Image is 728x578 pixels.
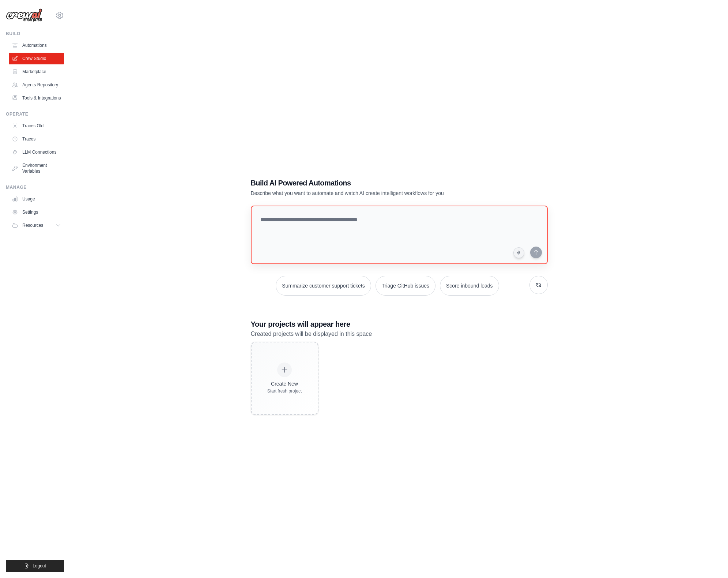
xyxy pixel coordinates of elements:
[251,178,497,188] h1: Build AI Powered Automations
[9,92,64,104] a: Tools & Integrations
[6,560,64,572] button: Logout
[267,388,302,394] div: Start fresh project
[9,133,64,145] a: Traces
[376,276,435,296] button: Triage GitHub issues
[6,111,64,117] div: Operate
[33,563,46,569] span: Logout
[9,219,64,231] button: Resources
[9,206,64,218] a: Settings
[6,31,64,37] div: Build
[9,146,64,158] a: LLM Connections
[6,184,64,190] div: Manage
[9,40,64,51] a: Automations
[9,159,64,177] a: Environment Variables
[251,319,548,329] h3: Your projects will appear here
[9,53,64,64] a: Crew Studio
[529,276,548,294] button: Get new suggestions
[22,222,43,228] span: Resources
[276,276,371,296] button: Summarize customer support tickets
[9,79,64,91] a: Agents Repository
[513,247,524,258] button: Click to speak your automation idea
[691,543,728,578] iframe: Chat Widget
[6,8,42,22] img: Logo
[251,189,497,197] p: Describe what you want to automate and watch AI create intelligent workflows for you
[9,193,64,205] a: Usage
[440,276,499,296] button: Score inbound leads
[9,66,64,78] a: Marketplace
[267,380,302,387] div: Create New
[9,120,64,132] a: Traces Old
[251,329,548,339] p: Created projects will be displayed in this space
